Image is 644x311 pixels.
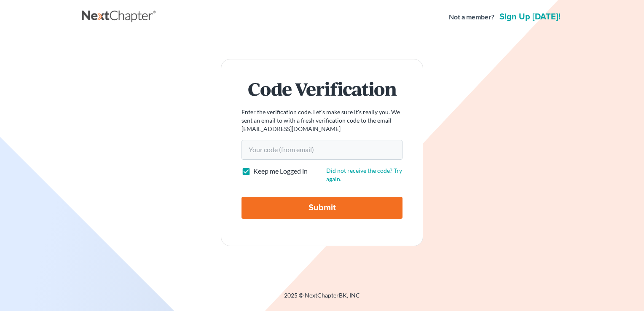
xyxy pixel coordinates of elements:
a: Sign up [DATE]! [498,13,562,21]
label: Keep me Logged in [253,166,308,176]
strong: Not a member? [449,12,494,22]
p: Enter the verification code. Let's make sure it's really you. We sent an email to with a fresh ve... [241,108,402,133]
div: 2025 © NextChapterBK, INC [82,291,562,306]
input: Your code (from email) [241,140,402,159]
input: Submit [241,197,402,219]
h1: Code Verification [241,80,402,98]
a: Did not receive the code? Try again. [326,167,402,182]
